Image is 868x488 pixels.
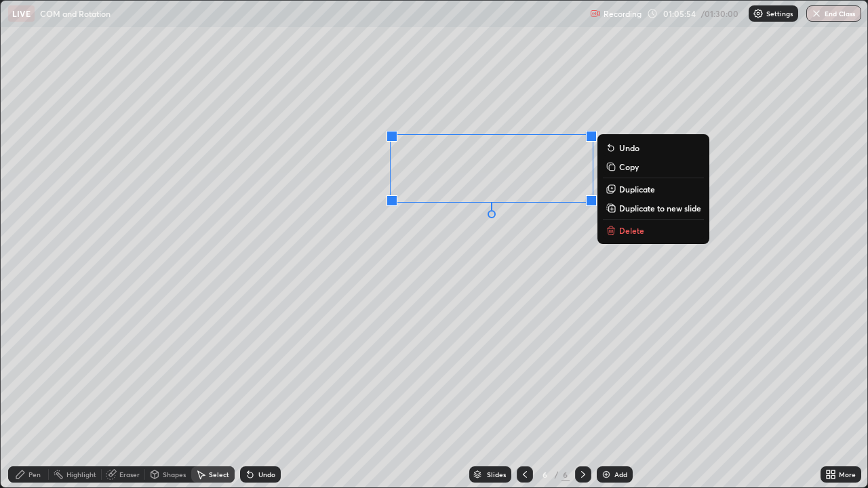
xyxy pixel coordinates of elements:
[614,471,627,478] div: Add
[209,471,229,478] div: Select
[603,159,704,175] button: Copy
[28,471,41,478] div: Pen
[601,469,612,480] img: add-slide-button
[603,222,704,239] button: Delete
[619,142,639,153] p: Undo
[604,9,642,19] p: Recording
[619,184,655,195] p: Duplicate
[619,203,701,213] p: Duplicate to new slide
[538,470,552,479] div: 6
[806,5,861,22] button: End Class
[590,8,601,19] img: recording.375f2c34.svg
[487,471,506,478] div: Slides
[12,8,31,19] p: LIVE
[839,471,856,478] div: More
[66,471,96,478] div: Highlight
[619,161,639,172] p: Copy
[603,140,704,156] button: Undo
[753,8,764,19] img: class-settings-icons
[555,470,559,479] div: /
[603,181,704,197] button: Duplicate
[258,471,275,478] div: Undo
[619,225,644,236] p: Delete
[766,10,793,17] p: Settings
[40,8,111,19] p: COM and Rotation
[163,471,186,478] div: Shapes
[119,471,140,478] div: Eraser
[561,468,570,481] div: 6
[811,8,822,19] img: end-class-cross
[603,200,704,216] button: Duplicate to new slide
